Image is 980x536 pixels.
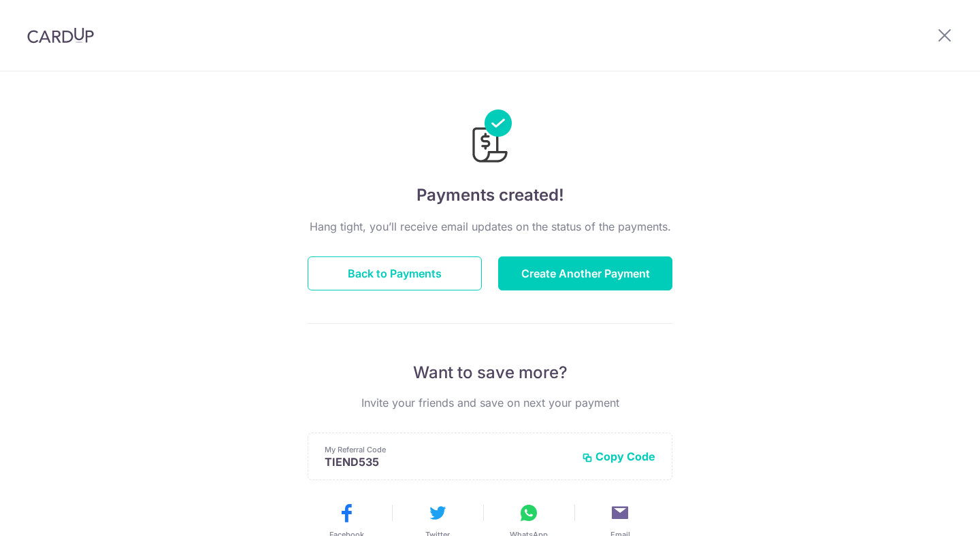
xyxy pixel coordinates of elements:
[308,256,482,290] button: Back to Payments
[308,183,672,207] h4: Payments created!
[308,395,672,411] p: Invite your friends and save on next your payment
[308,218,672,235] p: Hang tight, you’ll receive email updates on the status of the payments.
[498,256,672,290] button: Create Another Payment
[308,362,672,384] p: Want to save more?
[468,110,512,167] img: Payments
[582,450,655,463] button: Copy Code
[325,455,571,469] p: TIEND535
[27,27,94,44] img: CardUp
[325,444,571,455] p: My Referral Code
